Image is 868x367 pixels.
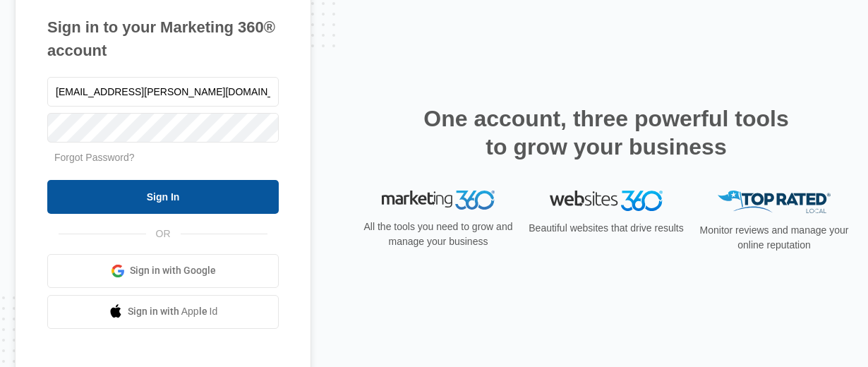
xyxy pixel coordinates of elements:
div: v 4.0.25 [40,23,69,34]
img: Top Rated Local [718,191,831,214]
img: Websites 360 [550,191,663,211]
img: logo_orange.svg [23,23,34,34]
span: OR [146,227,181,241]
a: Forgot Password? [54,152,135,163]
div: Domain: [DOMAIN_NAME] [37,37,155,48]
a: Sign in with Apple Id [47,295,279,329]
img: website_grey.svg [23,37,34,48]
div: Keywords by Traffic [156,83,238,92]
img: Marketing 360 [382,191,495,210]
input: Email [47,77,279,107]
input: Sign In [47,180,279,214]
img: tab_domain_overview_orange.svg [38,82,49,93]
span: Sign in with Apple Id [128,304,218,319]
p: Beautiful websites that drive results [527,221,685,236]
a: Sign in with Google [47,254,279,288]
h1: Sign in to your Marketing 360® account [47,16,279,62]
div: Domain Overview [54,83,126,92]
p: All the tools you need to grow and manage your business [359,219,517,249]
span: Sign in with Google [130,263,216,278]
h2: One account, three powerful tools to grow your business [419,104,793,161]
p: Monitor reviews and manage your online reputation [695,223,853,253]
img: tab_keywords_by_traffic_grey.svg [140,82,152,93]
